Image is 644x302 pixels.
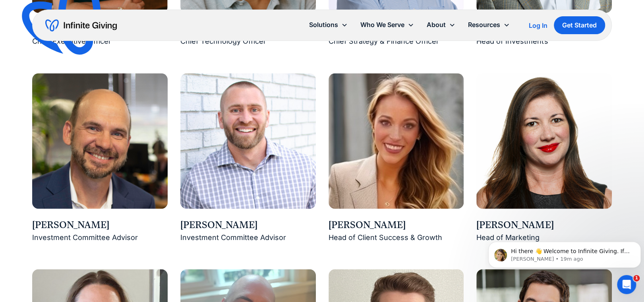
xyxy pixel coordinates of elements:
div: [PERSON_NAME] [32,218,168,232]
div: Solutions [309,19,338,30]
div: [PERSON_NAME] [476,218,612,232]
a: Get Started [554,16,605,34]
div: About [420,16,462,33]
span: 1 [633,275,640,281]
div: Investment Committee Advisor [180,231,316,244]
iframe: Intercom live chat [617,275,636,294]
div: Investment Committee Advisor [32,231,168,244]
div: Resources [468,19,500,30]
div: About [427,19,446,30]
div: [PERSON_NAME] [180,218,316,232]
a: home [45,19,117,32]
div: Resources [462,16,516,33]
div: Head of Client Success & Growth [329,231,464,244]
div: Chief Strategy & Finance Officer [329,35,464,48]
iframe: Intercom notifications message [485,225,644,281]
a: Log In [529,21,547,30]
div: Chief Technology Officer [180,35,316,48]
div: Head of Investments [476,35,612,48]
div: Head of Marketing [476,231,612,244]
div: [PERSON_NAME] [329,218,464,232]
div: Solutions [303,16,354,33]
div: Log In [529,22,547,29]
div: Who We Serve [360,19,404,30]
div: Who We Serve [354,16,420,33]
